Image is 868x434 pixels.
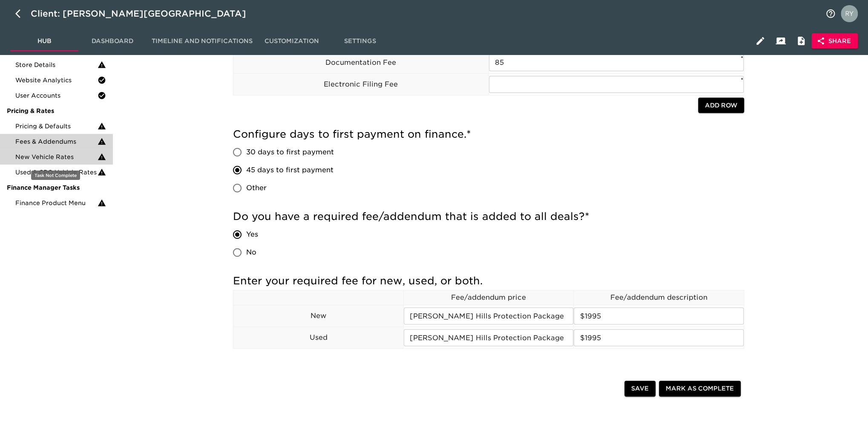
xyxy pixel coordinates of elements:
[15,199,98,207] span: Finance Product Menu
[15,137,98,146] span: Fees & Addendums
[15,61,98,69] span: Store Details
[263,36,321,46] span: Customization
[246,165,333,175] span: 45 days to first payment
[15,122,98,130] span: Pricing & Defaults
[631,383,649,394] span: Save
[791,31,811,51] button: Internal Notes and Comments
[750,31,770,51] button: Edit Hub
[7,183,106,192] span: Finance Manager Tasks
[246,247,256,258] span: No
[404,292,574,303] p: Fee/addendum price
[820,3,841,24] button: notifications
[666,383,734,394] span: Mark as Complete
[246,147,334,157] span: 30 days to first payment
[246,229,258,240] span: Yes
[331,36,389,46] span: Settings
[818,36,851,46] span: Share
[152,36,253,46] span: Timeline and Notifications
[841,5,858,22] img: Profile
[7,107,106,115] span: Pricing & Rates
[15,36,73,46] span: Hub
[15,76,98,84] span: Website Analytics
[15,168,98,176] span: Used & CPO Vehicle Rates
[233,58,489,68] p: Documentation Fee
[15,153,98,161] span: New Vehicle Rates
[233,311,403,321] p: New
[770,31,791,51] button: Client View
[15,91,98,100] span: User Accounts
[811,33,858,49] button: Share
[574,292,744,303] p: Fee/addendum description
[624,381,655,396] button: Save
[233,274,744,288] h5: Enter your required fee for new, used, or both.
[233,333,403,343] p: Used
[233,79,489,90] p: Electronic Filing Fee
[233,210,744,223] h5: Do you have a required fee/addendum that is added to all deals?
[31,7,258,20] div: Client: [PERSON_NAME][GEOGRAPHIC_DATA]
[246,183,267,193] span: Other
[698,98,744,113] button: Add Row
[659,381,741,396] button: Mark as Complete
[233,127,744,141] h5: Configure days to first payment on finance.
[705,100,737,111] span: Add Row
[83,36,141,46] span: Dashboard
